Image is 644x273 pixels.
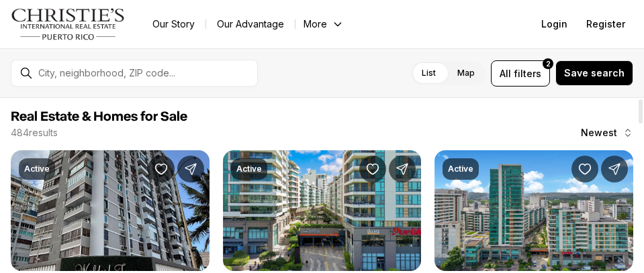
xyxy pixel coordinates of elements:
[411,61,447,85] label: List
[571,156,598,182] button: Save Property: 1511 PONCE DE LEON AVE #9122
[11,127,58,138] p: 484 results
[148,156,175,182] button: Save Property: 4123 ISLA VERDE AVENUE #203
[586,19,625,30] span: Register
[541,19,567,30] span: Login
[581,127,617,138] span: Newest
[448,164,473,174] p: Active
[601,156,628,182] button: Share Property
[389,156,416,182] button: Share Property
[142,15,205,34] a: Our Story
[564,68,625,78] span: Save search
[359,156,386,182] button: Save Property: 1511 PONCE DE LEON AVE #571
[533,11,576,38] button: Login
[24,164,50,174] p: Active
[447,61,486,85] label: Map
[11,110,187,123] span: Real Estate & Homes for Sale
[11,8,126,40] img: logo
[555,60,633,86] button: Save search
[236,164,262,174] p: Active
[546,58,551,69] span: 2
[573,119,641,146] button: Newest
[295,15,352,34] button: More
[578,11,633,38] button: Register
[491,60,550,87] button: Allfilters2
[500,66,511,80] span: All
[177,156,204,182] button: Share Property
[206,15,295,34] a: Our Advantage
[514,66,541,80] span: filters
